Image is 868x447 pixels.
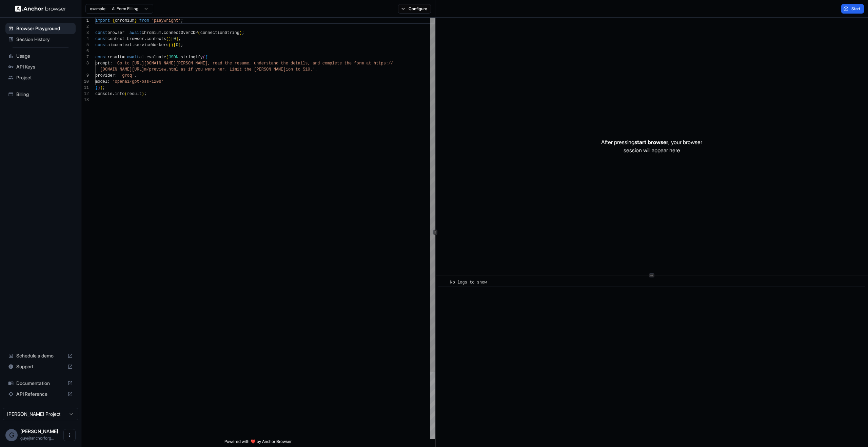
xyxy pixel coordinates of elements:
span: . [161,31,163,35]
span: Project [16,74,73,81]
span: 0 [176,43,178,47]
span: contexts [146,37,166,41]
span: [ [171,37,173,41]
span: ai [139,55,144,60]
div: API Reference [5,389,76,400]
span: Billing [16,91,73,98]
div: 11 [81,85,89,91]
span: : [115,73,117,78]
div: 13 [81,97,89,103]
div: Session History [5,34,76,45]
span: Support [16,363,65,370]
span: e the form at https:// [339,61,393,66]
span: const [95,55,107,60]
span: ] [178,43,181,47]
div: 9 [81,73,89,79]
span: . [144,55,146,60]
span: ion to $10.' [286,67,315,72]
span: . [132,43,134,47]
span: 'Go to [URL][DOMAIN_NAME][PERSON_NAME], re [115,61,217,66]
span: [DOMAIN_NAME][URL] [100,67,144,72]
span: ( [124,92,127,96]
div: Support [5,361,76,372]
span: = [124,31,127,35]
span: . [144,37,146,41]
div: 7 [81,54,89,60]
span: Browser Playground [16,25,73,32]
span: , [315,67,317,72]
span: await [130,31,142,35]
span: ; [144,92,146,96]
p: After pressing , your browser session will appear here [601,138,702,154]
span: browser [127,37,144,41]
span: 'groq' [120,73,134,78]
span: API Reference [16,391,65,397]
div: 12 [81,91,89,97]
div: Project [5,72,76,83]
div: Schedule a demo [5,350,76,361]
span: : [110,61,112,66]
div: 5 [81,42,89,48]
span: ) [169,37,171,41]
span: = [124,37,127,41]
span: guy@anchorforge.io [20,435,54,441]
span: info [115,92,125,96]
span: result [127,92,142,96]
span: } [95,85,98,90]
span: ) [100,85,102,90]
span: from [139,18,149,23]
div: Billing [5,89,76,100]
div: 1 [81,18,89,24]
span: ; [178,37,181,41]
span: Usage [16,53,73,59]
span: provider [95,73,115,78]
span: const [95,31,107,35]
img: Anchor Logo [15,5,66,12]
span: ) [98,85,100,90]
span: chromium [115,18,135,23]
div: Documentation [5,378,76,389]
span: ; [103,85,105,90]
span: context [115,43,132,47]
span: } [134,18,137,23]
span: . [112,92,115,96]
div: 3 [81,30,89,36]
div: G [5,429,18,441]
div: Usage [5,51,76,61]
span: result [107,55,122,60]
span: Schedule a demo [16,352,65,359]
span: ​ [442,279,445,286]
button: Start [841,4,864,14]
span: Start [851,6,861,12]
span: connectionString [200,31,239,35]
span: evaluate [146,55,166,60]
span: example: [90,6,106,12]
span: ( [203,55,205,60]
span: browser [107,31,124,35]
span: ; [181,43,183,47]
span: connectOverCDP [164,31,198,35]
span: Documentation [16,380,65,387]
div: 8 [81,60,89,66]
span: chromium [142,31,161,35]
span: : [107,79,110,84]
span: const [95,37,107,41]
button: Open menu [63,429,76,441]
span: await [127,55,139,60]
span: . [178,55,181,60]
span: ; [242,31,244,35]
div: API Keys [5,61,76,72]
span: ad the resume, understand the details, and complet [217,61,339,66]
span: ; [181,18,183,23]
span: ( [166,55,169,60]
span: 'openai/gpt-oss-120b' [112,79,163,84]
span: import [95,18,110,23]
span: { [112,18,115,23]
span: Powered with ❤️ by Anchor Browser [224,439,292,447]
span: serviceWorkers [134,43,169,47]
span: start browser [634,139,668,145]
span: stringify [181,55,203,60]
span: prompt [95,61,110,66]
span: { [205,55,208,60]
span: ( [198,31,200,35]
